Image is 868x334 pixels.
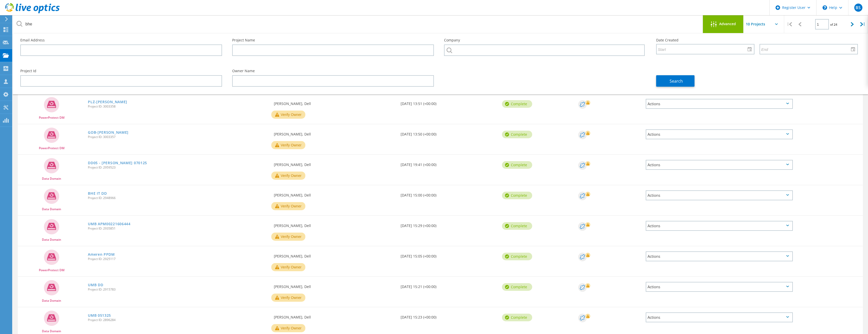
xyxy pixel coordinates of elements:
span: Data Domain [42,238,61,241]
button: Search [656,75,695,87]
div: Actions [646,129,793,139]
a: BHE IT DD [88,192,107,195]
div: [PERSON_NAME], Dell [271,94,398,111]
button: Verify Owner [271,111,305,119]
div: Complete [502,100,532,108]
div: [DATE] 15:23 (+00:00) [398,307,499,324]
div: [PERSON_NAME], Dell [271,155,398,172]
div: Actions [646,312,793,322]
div: Actions [646,251,793,261]
div: [DATE] 15:29 (+00:00) [398,216,499,233]
span: Project ID: 2959523 [88,166,269,169]
label: Email Address [20,38,222,42]
div: [PERSON_NAME], Dell [271,216,398,233]
div: [DATE] 15:05 (+00:00) [398,246,499,263]
span: Data Domain [42,177,61,180]
label: Project Id [20,69,222,73]
span: Data Domain [42,330,61,333]
div: Actions [646,99,793,109]
button: Verify Owner [271,294,305,302]
a: Live Optics Dashboard [5,11,60,14]
div: Complete [502,314,532,321]
div: Actions [646,221,793,231]
div: | [858,15,868,33]
div: Complete [502,283,532,291]
span: Project ID: 2896284 [88,318,269,322]
span: PowerProtect DM [39,116,65,119]
span: BS [856,6,861,10]
div: [PERSON_NAME], Dell [271,185,398,202]
span: Project ID: 2948966 [88,196,269,200]
label: Company [444,38,646,42]
div: Actions [646,282,793,292]
div: [PERSON_NAME], Dell [271,124,398,141]
button: Verify Owner [271,324,305,332]
button: Verify Owner [271,202,305,210]
div: [DATE] 13:50 (+00:00) [398,124,499,141]
a: DD05 - [PERSON_NAME] 070125 [88,161,147,165]
a: Ameren PPDM [88,253,115,256]
button: Verify Owner [271,141,305,149]
button: Verify Owner [271,172,305,180]
input: Start [657,44,750,54]
span: Project ID: 3003357 [88,135,269,139]
div: Complete [502,131,532,138]
a: UMB 051325 [88,314,111,317]
div: [DATE] 13:51 (+00:00) [398,94,499,111]
span: Project ID: 2915783 [88,288,269,291]
div: Complete [502,222,532,230]
span: of 24 [830,22,837,27]
div: [DATE] 19:41 (+00:00) [398,155,499,172]
span: Search [670,78,683,84]
button: Verify Owner [271,263,305,271]
span: Advanced [719,22,736,26]
div: [PERSON_NAME], Dell [271,277,398,294]
a: PLZ-[PERSON_NAME] [88,100,127,104]
label: Project Name [232,38,434,42]
div: [PERSON_NAME], Dell [271,246,398,263]
input: Search projects by name, owner, ID, company, etc [13,15,703,33]
div: [PERSON_NAME], Dell [271,307,398,324]
a: UMB DD [88,283,103,287]
span: Project ID: 2935851 [88,227,269,230]
div: [DATE] 15:21 (+00:00) [398,277,499,294]
label: Owner Name [232,69,434,73]
div: Complete [502,161,532,169]
button: Verify Owner [271,233,305,241]
input: End [760,44,854,54]
div: Complete [502,253,532,260]
span: PowerProtect DM [39,147,65,150]
a: GOB-[PERSON_NAME] [88,131,129,134]
span: PowerProtect DM [39,269,65,272]
span: Project ID: 3003358 [88,105,269,108]
svg: \n [823,5,827,10]
span: Data Domain [42,299,61,302]
div: | [784,15,795,33]
div: Actions [646,160,793,170]
div: [DATE] 15:00 (+00:00) [398,185,499,202]
div: Complete [502,192,532,199]
a: UMB APM00221606444 [88,222,131,226]
span: Project ID: 2925117 [88,257,269,261]
label: Date Created [656,38,858,42]
div: Actions [646,190,793,200]
span: Data Domain [42,208,61,211]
